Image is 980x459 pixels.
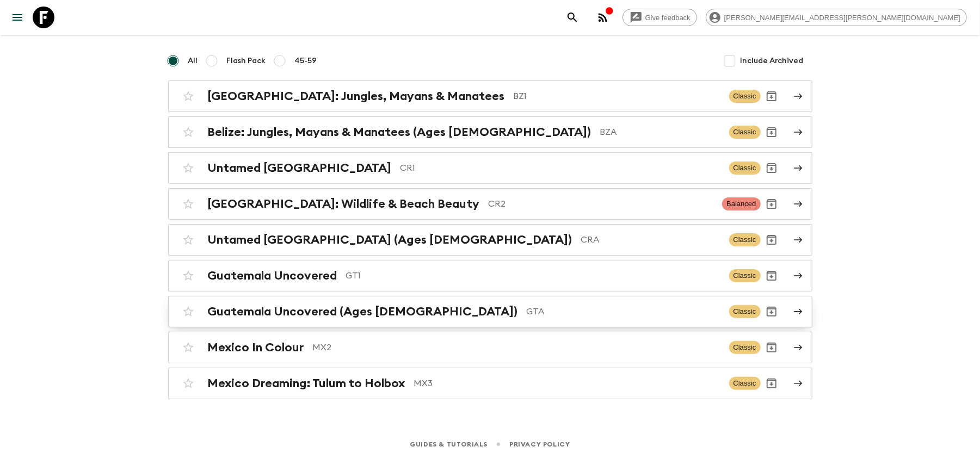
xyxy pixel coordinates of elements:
span: Give feedback [639,14,697,22]
h2: Untamed [GEOGRAPHIC_DATA] (Ages [DEMOGRAPHIC_DATA]) [208,233,572,247]
button: Archive [761,265,782,287]
button: search adventures [562,7,583,28]
a: Mexico In ColourMX2ClassicArchive [168,332,812,363]
button: Archive [761,157,782,179]
a: [GEOGRAPHIC_DATA]: Jungles, Mayans & ManateesBZ1ClassicArchive [168,80,812,112]
button: Archive [761,85,782,107]
span: Balanced [722,197,760,210]
p: BZ1 [514,90,720,103]
span: Classic [729,305,761,318]
a: [GEOGRAPHIC_DATA]: Wildlife & Beach BeautyCR2BalancedArchive [168,188,812,220]
span: Classic [729,233,761,246]
span: All [188,55,198,66]
span: Include Archived [741,55,804,66]
p: GT1 [346,269,720,282]
span: Classic [729,126,761,139]
span: Classic [729,162,761,175]
span: [PERSON_NAME][EMAIL_ADDRESS][PERSON_NAME][DOMAIN_NAME] [718,14,966,22]
button: Archive [761,121,782,143]
button: Archive [761,229,782,251]
span: Flash Pack [227,55,266,66]
a: Guatemala UncoveredGT1ClassicArchive [168,260,812,291]
button: Archive [761,373,782,394]
span: Classic [729,90,761,103]
a: Mexico Dreaming: Tulum to HolboxMX3ClassicArchive [168,368,812,399]
p: MX2 [313,341,720,354]
p: CRA [581,233,720,246]
a: Guatemala Uncovered (Ages [DEMOGRAPHIC_DATA])GTAClassicArchive [168,296,812,327]
button: Archive [761,193,782,215]
button: Archive [761,301,782,322]
a: Give feedback [622,9,697,26]
a: Privacy Policy [509,438,570,450]
p: BZA [600,126,720,139]
h2: [GEOGRAPHIC_DATA]: Wildlife & Beach Beauty [208,197,480,211]
h2: Untamed [GEOGRAPHIC_DATA] [208,161,392,175]
a: Guides & Tutorials [410,438,488,450]
p: MX3 [414,377,720,390]
span: Classic [729,377,761,390]
h2: Belize: Jungles, Mayans & Manatees (Ages [DEMOGRAPHIC_DATA]) [208,125,591,139]
a: Untamed [GEOGRAPHIC_DATA]CR1ClassicArchive [168,152,812,184]
span: 45-59 [295,55,317,66]
button: Archive [761,337,782,358]
p: GTA [527,305,720,318]
p: CR2 [489,197,714,210]
div: [PERSON_NAME][EMAIL_ADDRESS][PERSON_NAME][DOMAIN_NAME] [706,9,967,26]
h2: [GEOGRAPHIC_DATA]: Jungles, Mayans & Manatees [208,89,505,103]
span: Classic [729,269,761,282]
span: Classic [729,341,761,354]
h2: Mexico In Colour [208,340,304,355]
h2: Guatemala Uncovered (Ages [DEMOGRAPHIC_DATA]) [208,305,518,319]
a: Untamed [GEOGRAPHIC_DATA] (Ages [DEMOGRAPHIC_DATA])CRAClassicArchive [168,224,812,256]
button: menu [7,7,28,28]
p: CR1 [400,162,720,175]
h2: Mexico Dreaming: Tulum to Holbox [208,376,405,390]
h2: Guatemala Uncovered [208,269,337,283]
a: Belize: Jungles, Mayans & Manatees (Ages [DEMOGRAPHIC_DATA])BZAClassicArchive [168,116,812,148]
